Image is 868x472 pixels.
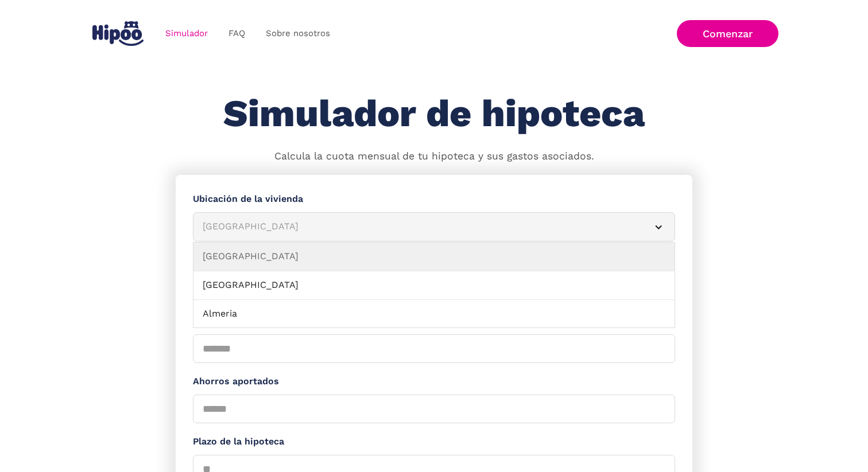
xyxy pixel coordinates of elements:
[218,22,255,45] a: FAQ
[193,243,675,271] a: [GEOGRAPHIC_DATA]
[193,375,675,389] label: Ahorros aportados
[193,435,675,449] label: Plazo de la hipoteca
[274,149,594,164] p: Calcula la cuota mensual de tu hipoteca y sus gastos asociados.
[90,17,146,50] a: home
[193,212,675,241] article: [GEOGRAPHIC_DATA]
[223,93,645,135] h1: Simulador de hipoteca
[193,271,675,300] a: [GEOGRAPHIC_DATA]
[193,192,675,206] label: Ubicación de la vivienda
[193,300,675,329] a: Almeria
[203,220,638,234] div: [GEOGRAPHIC_DATA]
[193,242,675,328] nav: [GEOGRAPHIC_DATA]
[155,22,218,45] a: Simulador
[255,22,340,45] a: Sobre nosotros
[677,20,778,47] a: Comenzar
